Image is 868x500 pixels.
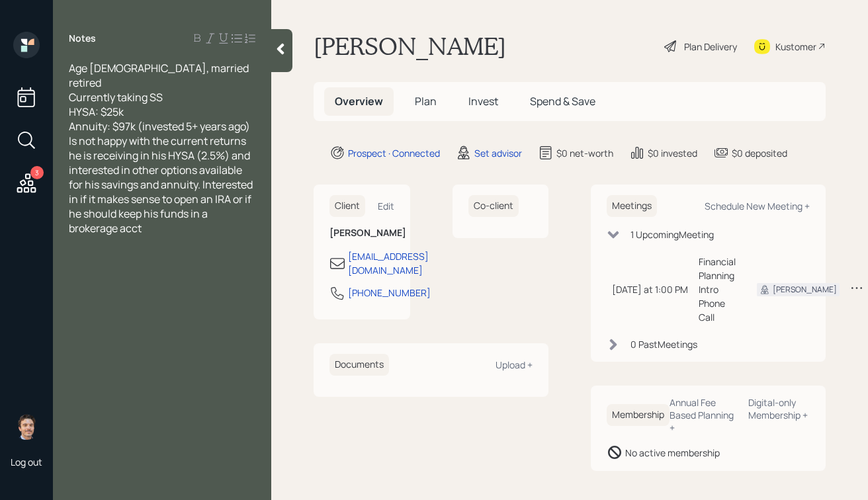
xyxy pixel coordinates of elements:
img: robby-grisanti-headshot.png [13,413,40,440]
span: Plan [415,94,437,108]
div: [EMAIL_ADDRESS][DOMAIN_NAME] [348,249,429,277]
h6: Meetings [607,195,657,217]
div: Digital-only Membership + [748,396,810,421]
div: Annual Fee Based Planning + [670,396,738,434]
div: $0 deposited [732,146,787,160]
span: Invest [468,94,498,108]
h1: [PERSON_NAME] [314,32,506,61]
div: [PHONE_NUMBER] [348,286,431,300]
div: 0 Past Meeting s [630,337,697,351]
div: Set advisor [474,146,522,160]
label: Notes [69,32,96,45]
div: [PERSON_NAME] [773,284,837,296]
div: 3 [30,166,44,179]
div: Financial Planning Intro Phone Call [699,255,736,324]
span: Currently taking SS [69,90,163,104]
span: HYSA: $25k [69,104,124,119]
div: Prospect · Connected [348,146,440,160]
div: Log out [11,456,42,468]
div: Kustomer [775,40,816,54]
h6: Co-client [468,195,519,217]
div: Edit [378,200,394,212]
div: $0 net-worth [556,146,613,160]
div: Schedule New Meeting + [705,200,810,212]
div: $0 invested [648,146,697,160]
span: Overview [335,94,383,108]
div: No active membership [625,446,720,460]
span: Spend & Save [530,94,595,108]
h6: Client [329,195,365,217]
h6: [PERSON_NAME] [329,228,394,239]
div: [DATE] at 1:00 PM [612,282,688,296]
h6: Documents [329,354,389,376]
span: Annuity: $97k (invested 5+ years ago) [69,119,250,134]
div: Upload + [496,358,533,371]
div: 1 Upcoming Meeting [630,228,714,241]
div: Plan Delivery [684,40,737,54]
span: Age [DEMOGRAPHIC_DATA], married retired [69,61,251,90]
span: Is not happy with the current returns he is receiving in his HYSA (2.5%) and interested in other ... [69,134,255,235]
h6: Membership [607,404,670,426]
